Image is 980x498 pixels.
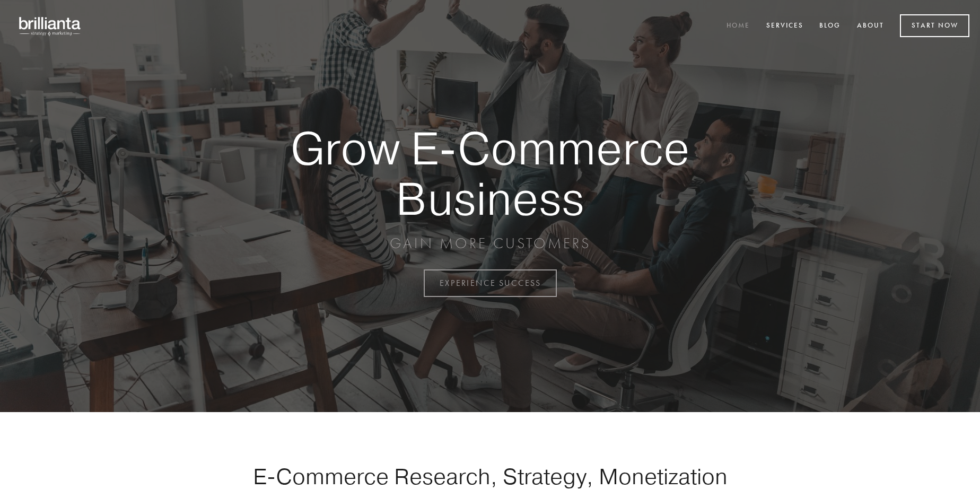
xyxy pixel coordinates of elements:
a: Services [759,18,810,35]
strong: Grow E-Commerce Business [253,123,727,223]
h1: E-Commerce Research, Strategy, Monetization [220,463,760,490]
a: Home [720,18,757,35]
a: Start Now [900,14,969,37]
p: GAIN MORE CUSTOMERS [253,234,727,253]
img: brillianta - research, strategy, marketing [11,11,90,41]
a: About [850,18,891,35]
a: EXPERIENCE SUCCESS [424,269,557,297]
a: Blog [812,18,847,35]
